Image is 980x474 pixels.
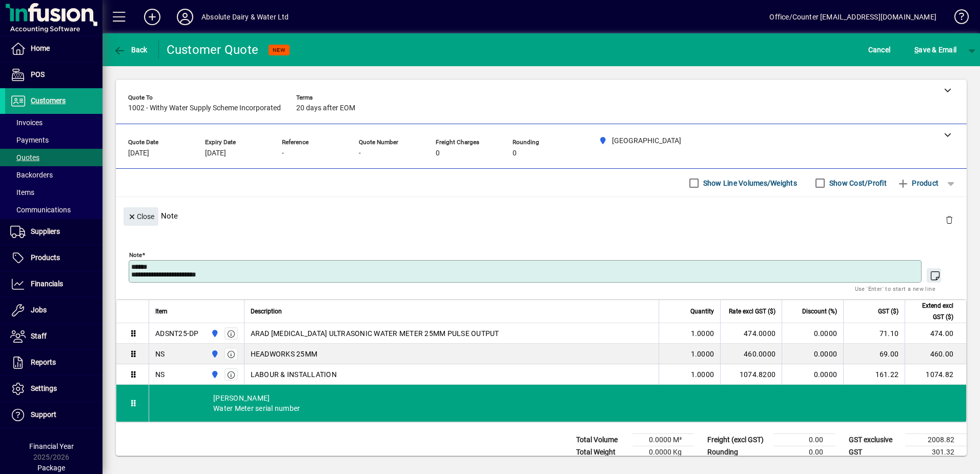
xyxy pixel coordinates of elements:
[282,149,284,157] span: -
[5,298,103,323] a: Jobs
[571,434,632,446] td: Total Volume
[31,332,47,340] span: Staff
[878,306,899,317] span: GST ($)
[128,104,281,112] span: 1002 - Withy Water Supply Scheme Incorporated
[868,42,891,58] span: Cancel
[37,464,65,472] span: Package
[855,283,935,294] mat-hint: Use 'Enter' to start a new line
[155,306,168,317] span: Item
[5,376,103,402] a: Settings
[155,328,199,339] div: ADSNT25-DP
[10,188,34,196] span: Items
[5,149,103,166] a: Quotes
[5,36,103,62] a: Home
[5,219,103,245] a: Suppliers
[701,178,797,188] label: Show Line Volumes/Weights
[782,364,843,385] td: 0.0000
[690,306,714,317] span: Quantity
[251,328,499,339] span: ARAD [MEDICAL_DATA] ULTRASONIC WATER METER 25MM PULSE OUTPUT
[124,207,158,226] button: Close
[10,118,43,127] span: Invoices
[843,364,905,385] td: 161.22
[31,306,47,314] span: Jobs
[909,41,962,59] button: Save & Email
[513,149,517,157] span: 0
[5,350,103,376] a: Reports
[128,149,149,157] span: [DATE]
[5,131,103,149] a: Payments
[208,348,220,360] span: Matata Road
[273,47,285,53] span: NEW
[905,323,966,344] td: 474.00
[5,114,103,131] a: Invoices
[5,201,103,219] a: Communications
[31,96,66,105] span: Customers
[727,369,775,380] div: 1074.8200
[436,149,440,157] span: 0
[31,70,45,78] span: POS
[31,384,57,392] span: Settings
[5,245,103,271] a: Products
[128,208,154,225] span: Close
[31,410,56,419] span: Support
[155,349,165,359] div: NS
[5,271,103,297] a: Financials
[10,206,71,214] span: Communications
[29,442,74,450] span: Financial Year
[866,41,893,59] button: Cancel
[729,306,775,317] span: Rate excl GST ($)
[905,446,967,459] td: 301.32
[208,369,220,380] span: Matata Road
[169,8,201,26] button: Profile
[10,153,39,162] span: Quotes
[116,197,967,234] div: Note
[113,46,148,54] span: Back
[359,149,361,157] span: -
[914,46,918,54] span: S
[31,227,60,235] span: Suppliers
[843,323,905,344] td: 71.10
[905,434,967,446] td: 2008.82
[691,369,714,380] span: 1.0000
[251,369,337,380] span: LABOUR & INSTALLATION
[111,41,150,59] button: Back
[914,42,956,58] span: ave & Email
[251,306,282,317] span: Description
[136,8,169,26] button: Add
[155,369,165,380] div: NS
[149,385,966,422] div: [PERSON_NAME] Water Meter serial number
[802,306,837,317] span: Discount (%)
[31,44,50,52] span: Home
[843,344,905,364] td: 69.00
[769,9,936,25] div: Office/Counter [EMAIL_ADDRESS][DOMAIN_NAME]
[702,434,774,446] td: Freight (excl GST)
[103,41,159,59] app-page-header-button: Back
[691,349,714,359] span: 1.0000
[774,434,835,446] td: 0.00
[827,178,887,188] label: Show Cost/Profit
[691,328,714,339] span: 1.0000
[774,446,835,459] td: 0.00
[5,402,103,428] a: Support
[905,344,966,364] td: 460.00
[632,446,694,459] td: 0.0000 Kg
[905,364,966,385] td: 1074.82
[5,166,103,184] a: Backorders
[727,349,775,359] div: 460.0000
[5,184,103,201] a: Items
[5,62,103,88] a: POS
[937,207,962,232] button: Delete
[632,434,694,446] td: 0.0000 M³
[31,253,60,262] span: Products
[844,434,905,446] td: GST exclusive
[208,328,220,339] span: Matata Road
[5,324,103,349] a: Staff
[167,42,259,58] div: Customer Quote
[31,358,56,366] span: Reports
[911,300,953,323] span: Extend excl GST ($)
[251,349,318,359] span: HEADWORKS 25MM
[31,280,63,288] span: Financials
[892,174,944,192] button: Product
[702,446,774,459] td: Rounding
[937,215,962,224] app-page-header-button: Delete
